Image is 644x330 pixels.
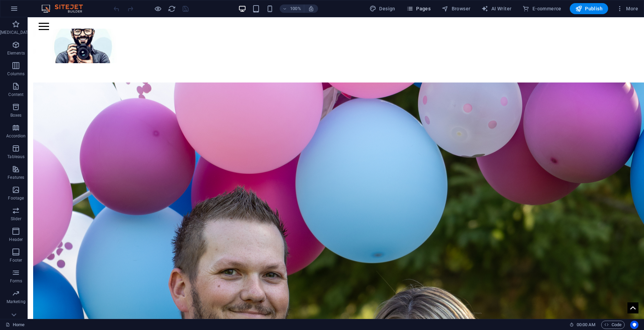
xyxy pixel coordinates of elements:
span: : [581,322,583,327]
button: E-commerce [520,3,564,14]
div: Design (Ctrl+Alt+Y) [367,3,398,14]
p: Tableaus [7,154,25,159]
font: Code [612,321,622,329]
button: Browser [439,3,473,14]
p: Content [8,92,23,97]
h6: Durée de la session [569,321,596,329]
span: 00 00 AM [577,321,596,329]
font: Pages [416,6,431,11]
p: Accordion [6,133,26,139]
button: Code [601,321,625,329]
font: E-commerce [532,6,561,11]
p: Features [8,175,24,180]
button: Pages [404,3,433,14]
font: Design [379,6,395,11]
p: Elements [7,50,25,56]
p: Footage [8,195,24,201]
h6: 100% [290,4,301,13]
i: Actualiser la page [168,5,176,13]
button: AI Writer [479,3,514,14]
button: More [614,3,641,14]
font: Browser [452,6,471,11]
p: Columns [7,71,25,77]
p: Forms [10,278,22,284]
button: Reload [167,4,176,13]
img: Editor Logo [40,4,92,13]
p: Slider [11,216,21,222]
font: Publish [585,6,603,11]
button: Cliquez ici pour quitter le mode Aperçu et poursuivre l'édition. [154,4,162,13]
button: Publish [570,3,608,14]
p: Boxes [10,113,22,118]
p: Header [9,237,23,242]
p: Marketing [7,299,26,304]
button: 100% [280,4,304,13]
button: Usercentrics [630,321,638,329]
a: Cliquez pour annuler la sélection. Double-cliquez pour ouvrir Pages. [6,321,25,329]
i: Lors du redimensionnement, ajuster automatiquement le niveau de zoom en fonction de l'appareil sé... [308,6,314,12]
font: AI Writer [491,6,512,11]
button: Design [367,3,398,14]
p: Footer [10,258,22,263]
font: More [626,6,638,11]
font: Home [13,321,25,329]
